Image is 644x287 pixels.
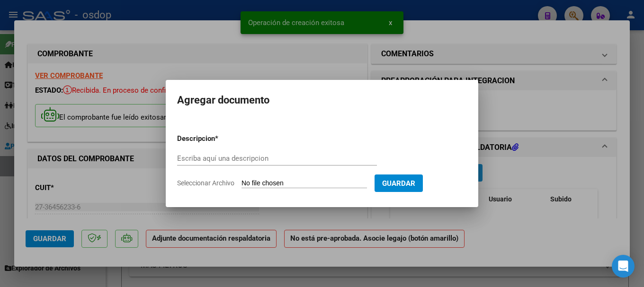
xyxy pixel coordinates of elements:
[177,91,467,109] h2: Agregar documento
[612,255,635,278] div: Open Intercom Messenger
[375,174,423,192] button: Guardar
[177,133,264,144] p: Descripcion
[382,179,415,188] span: Guardar
[177,179,234,187] span: Seleccionar Archivo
